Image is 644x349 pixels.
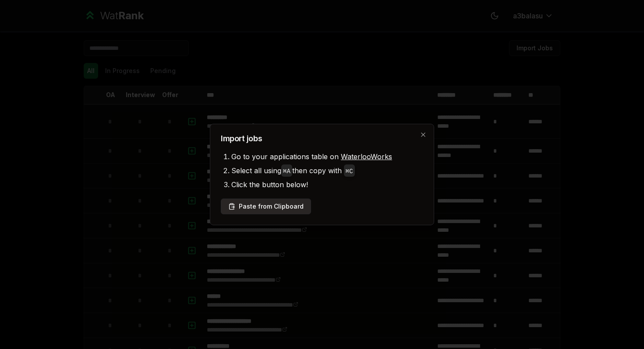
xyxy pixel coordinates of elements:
li: Select all using then copy with [231,164,423,178]
h2: Import jobs [221,135,423,143]
code: ⌘ C [346,168,353,175]
code: ⌘ A [283,168,290,175]
li: Click the button below! [231,178,423,192]
a: WaterlooWorks [341,152,392,161]
li: Go to your applications table on [231,150,423,164]
button: Paste from Clipboard [221,199,311,214]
